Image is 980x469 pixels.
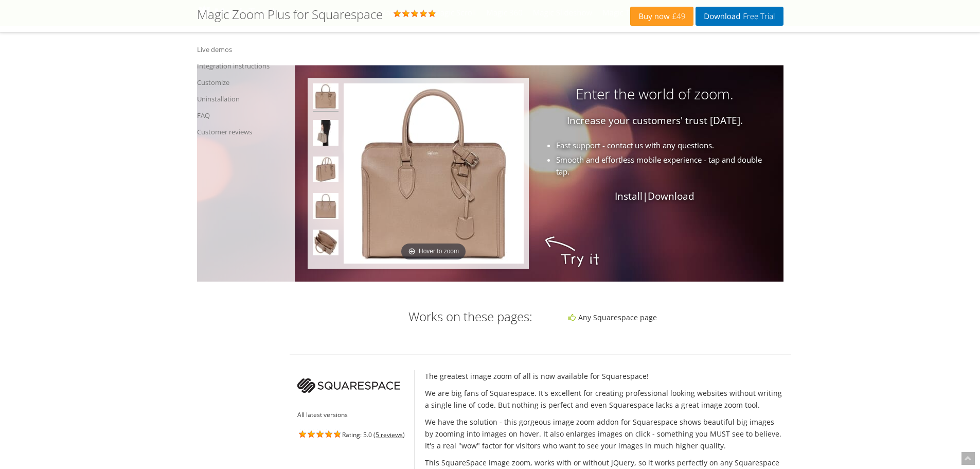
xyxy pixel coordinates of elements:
[325,154,772,178] li: Smooth and effortless mobile experience - tap and double tap.
[297,310,533,323] h3: Works on these pages:
[568,311,781,323] li: Any Squarespace page
[197,107,292,124] a: FAQ
[740,12,775,21] span: Free Trial
[295,190,763,202] p: |
[376,430,403,439] a: 5 reviews
[425,416,783,451] p: We have the solution - this gorgeous image zoom addon for Squarespace shows beautiful big images ...
[295,115,763,127] p: Increase your customers' trust [DATE].
[696,7,783,26] a: DownloadFree Trial
[344,83,524,264] a: Hover to zoom
[425,370,783,382] p: The greatest image zoom of all is now available for Squarespace!
[197,8,383,21] h1: Magic Zoom Plus for Squarespace
[197,58,292,74] a: Integration instructions
[630,7,693,26] a: Buy now£49
[325,140,772,151] li: Fast support - contact us with any questions.
[615,189,643,203] a: Install
[295,86,763,102] h3: Enter the world of zoom.
[670,12,686,21] span: £49
[197,8,631,24] div: Rating: 5.0 ( )
[197,91,292,107] a: Uninstallation
[297,409,407,421] ul: All latest versions
[197,74,292,91] a: Customize
[197,124,292,140] a: Customer reviews
[425,387,783,411] p: We are big fans of Squarespace. It's excellent for creating professional looking websites without...
[297,428,407,441] div: Rating: 5.0 ( )
[648,189,694,203] a: Download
